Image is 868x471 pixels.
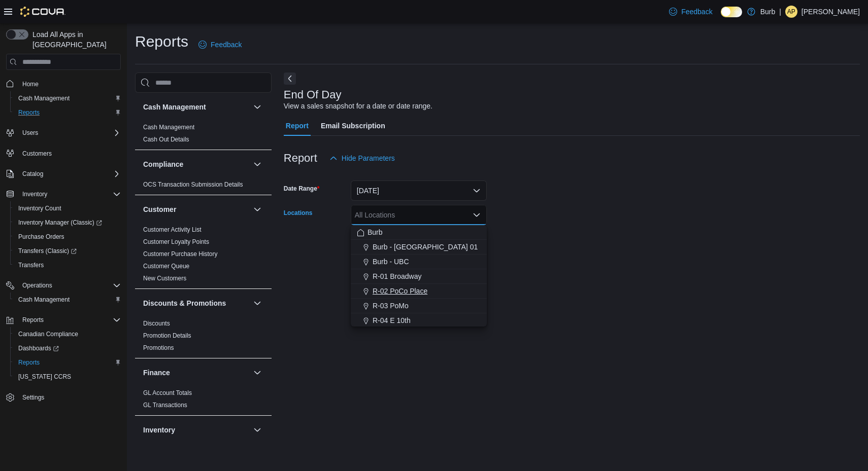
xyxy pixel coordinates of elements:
[22,170,43,178] span: Catalog
[284,89,342,101] h3: End Of Day
[18,279,121,292] span: Operations
[351,255,487,269] button: Burb - UBC
[18,127,42,139] button: Users
[14,216,121,229] span: Inventory Manager (Classic)
[18,148,56,160] a: Customers
[143,204,176,214] h3: Customer
[143,136,189,143] a: Cash Out Details
[18,247,77,255] span: Transfers (Classic)
[14,294,121,306] span: Cash Management
[18,204,61,212] span: Inventory Count
[14,202,65,214] a: Inventory Count
[143,250,218,258] span: Customer Purchase History
[143,332,191,339] a: Promotion Details
[681,7,712,17] span: Feedback
[351,225,487,387] div: Choose from the following options
[18,188,121,200] span: Inventory
[135,31,188,52] h1: Reports
[143,123,194,131] span: Cash Management
[143,102,249,112] button: Cash Management
[251,203,263,215] button: Customer
[143,159,183,169] h3: Compliance
[14,106,44,119] a: Reports
[143,263,189,270] a: Customer Queue
[18,94,70,102] span: Cash Management
[143,226,202,233] a: Customer Activity List
[802,6,860,18] p: [PERSON_NAME]
[135,387,272,415] div: Finance
[284,185,320,193] label: Date Range
[14,259,121,271] span: Transfers
[665,2,716,22] a: Feedback
[143,204,249,214] button: Customer
[14,294,74,306] a: Cash Management
[10,244,125,258] a: Transfers (Classic)
[18,373,71,381] span: [US_STATE] CCRS
[779,6,781,18] p: |
[18,188,51,200] button: Inventory
[28,29,121,50] span: Load All Apps in [GEOGRAPHIC_DATA]
[143,181,243,188] a: OCS Transaction Submission Details
[18,391,48,404] a: Settings
[14,216,106,229] a: Inventory Manager (Classic)
[18,168,47,180] button: Catalog
[284,73,296,85] button: Next
[143,274,186,282] span: New Customers
[14,356,121,369] span: Reports
[721,17,721,18] span: Dark Mode
[2,187,125,201] button: Inventory
[373,286,427,296] span: R-02 PoCo Place
[18,261,44,269] span: Transfers
[22,150,52,158] span: Customers
[143,102,206,112] h3: Cash Management
[251,101,263,113] button: Cash Management
[143,275,186,282] a: New Customers
[143,401,187,409] span: GL Transactions
[211,40,242,50] span: Feedback
[14,328,82,340] a: Canadian Compliance
[284,101,432,112] div: View a sales snapshot for a date or date range.
[473,211,481,219] button: Close list of options
[18,314,121,326] span: Reports
[18,330,78,338] span: Canadian Compliance
[22,80,39,88] span: Home
[14,371,75,383] a: [US_STATE] CCRS
[251,158,263,170] button: Compliance
[10,215,125,230] a: Inventory Manager (Classic)
[351,225,487,240] button: Burb
[135,224,272,288] div: Customer
[760,6,776,18] p: Burb
[143,226,202,234] span: Customer Activity List
[368,227,383,237] span: Burb
[14,245,121,257] span: Transfers (Classic)
[14,259,48,271] a: Transfers
[251,367,263,379] button: Finance
[351,269,487,284] button: R-01 Broadway
[18,279,56,292] button: Operations
[18,296,70,304] span: Cash Management
[143,332,191,340] span: Promotion Details
[10,105,125,120] button: Reports
[10,201,125,215] button: Inventory Count
[18,314,48,326] button: Reports
[373,242,478,252] span: Burb - [GEOGRAPHIC_DATA] 01
[10,258,125,272] button: Transfers
[10,341,125,355] a: Dashboards
[785,6,797,18] div: Amanda Payette
[10,355,125,370] button: Reports
[14,231,69,243] a: Purchase Orders
[284,152,317,164] h3: Report
[143,262,189,270] span: Customer Queue
[143,319,170,328] span: Discounts
[2,76,125,91] button: Home
[2,313,125,327] button: Reports
[18,358,40,367] span: Reports
[143,344,174,352] span: Promotions
[143,320,170,327] a: Discounts
[2,126,125,140] button: Users
[2,278,125,293] button: Operations
[14,92,121,104] span: Cash Management
[351,240,487,255] button: Burb - [GEOGRAPHIC_DATA] 01
[22,190,47,198] span: Inventory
